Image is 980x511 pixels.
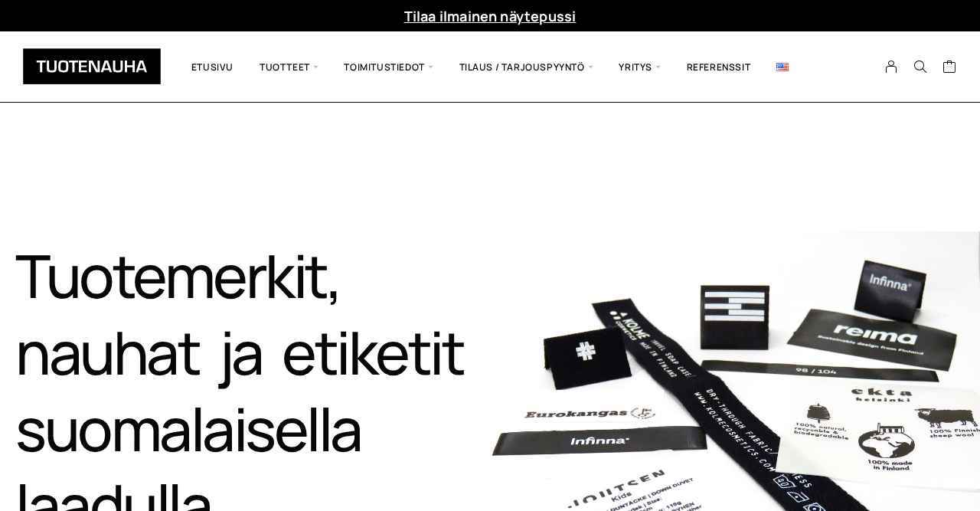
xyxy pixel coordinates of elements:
[674,43,764,90] a: Referenssit
[178,43,247,90] a: Etusivu
[446,43,606,90] span: Tilaus / Tarjouspyyntö
[404,7,577,25] a: Tilaa ilmainen näytepussi
[906,60,935,74] button: Search
[877,60,906,74] a: My Account
[776,63,789,71] img: English
[606,43,673,90] span: Yritys
[942,59,957,77] a: Cart
[331,43,446,90] span: Toimitustiedot
[247,43,331,90] span: Tuotteet
[23,48,161,84] img: Tuotenauha Oy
